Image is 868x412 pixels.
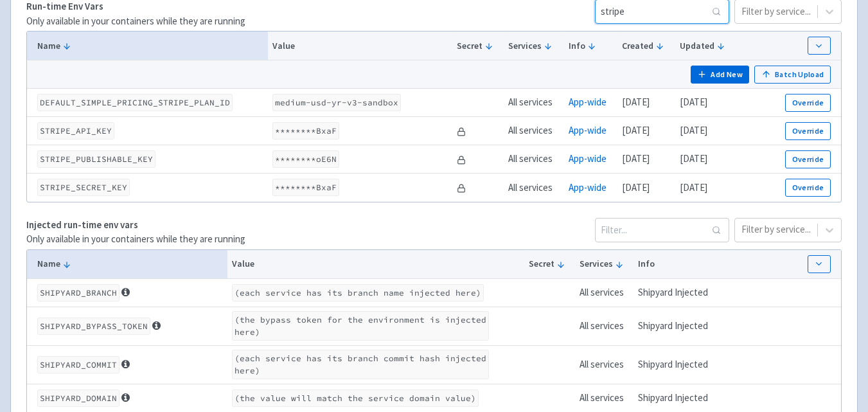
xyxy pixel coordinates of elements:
time: [DATE] [622,181,650,193]
td: Shipyard Injected [634,345,722,384]
td: All services [575,345,634,384]
a: App-wide [569,152,607,165]
button: Override [785,94,831,112]
time: [DATE] [680,152,707,165]
button: Name [37,257,224,271]
a: App-wide [569,124,607,136]
time: [DATE] [622,96,650,108]
a: App-wide [569,181,607,193]
strong: Injected run-time env vars [26,219,138,231]
td: All services [575,307,634,345]
time: [DATE] [622,124,650,136]
time: [DATE] [680,124,707,136]
td: All services [504,89,565,117]
th: Value [227,250,525,279]
td: Shipyard Injected [634,384,722,412]
code: (the value will match the service domain value) [232,390,479,407]
button: Secret [529,257,571,271]
button: Updated [680,39,734,53]
button: Created [622,39,672,53]
time: [DATE] [680,181,707,193]
p: Only available in your containers while they are running [26,232,245,247]
code: SHIPYARD_BYPASS_TOKEN [37,318,150,335]
p: Only available in your containers while they are running [26,14,245,29]
td: Shipyard Injected [634,307,722,345]
button: Secret [457,39,500,53]
code: STRIPE_SECRET_KEY [37,179,130,196]
button: Override [785,150,831,168]
button: Name [37,39,264,53]
time: [DATE] [622,152,650,165]
code: (the bypass token for the environment is injected here) [232,311,489,341]
button: Info [569,39,614,53]
th: Info [634,250,722,279]
code: SHIPYARD_BRANCH [37,284,120,301]
td: All services [504,117,565,145]
td: All services [504,174,565,202]
button: Add New [691,66,750,84]
code: STRIPE_PUBLISHABLE_KEY [37,150,155,168]
button: Services [508,39,560,53]
a: App-wide [569,96,607,108]
code: SHIPYARD_COMMIT [37,356,120,373]
td: Shipyard Injected [634,278,722,307]
td: All services [575,278,634,307]
code: DEFAULT_SIMPLE_PRICING_STRIPE_PLAN_ID [37,94,233,111]
td: All services [504,145,565,174]
button: Override [785,179,831,197]
code: (each service has its branch name injected here) [232,284,484,301]
time: [DATE] [680,96,707,108]
code: (each service has its branch commit hash injected here) [232,350,489,379]
code: STRIPE_API_KEY [37,122,114,139]
th: Value [268,31,452,60]
button: Services [580,257,630,271]
button: Batch Upload [754,66,831,84]
button: Override [785,122,831,140]
input: Filter... [595,218,729,242]
code: SHIPYARD_DOMAIN [37,390,120,407]
td: All services [575,384,634,412]
code: medium-usd-yr-v3-sandbox [272,94,401,111]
